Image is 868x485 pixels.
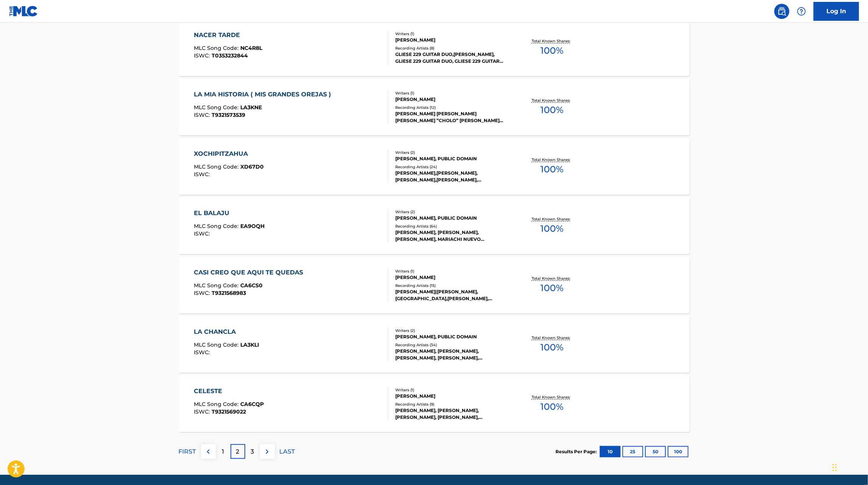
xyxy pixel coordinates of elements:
div: LA MIA HISTORIA ( MIS GRANDES OREJAS ) [194,90,335,99]
span: MLC Song Code : [194,341,240,348]
a: Public Search [774,4,789,19]
iframe: Chat Widget [830,449,868,485]
div: [PERSON_NAME], [PERSON_NAME],[PERSON_NAME], [PERSON_NAME],[PERSON_NAME], [PERSON_NAME], [PERSON_N... [395,348,509,361]
img: MLC Logo [9,6,38,17]
span: ISWC : [194,349,212,356]
div: Writers ( 2 ) [395,209,509,215]
div: Recording Artists ( 12 ) [395,105,509,110]
div: [PERSON_NAME], PUBLIC DOMAIN [395,155,509,162]
div: [PERSON_NAME] [PERSON_NAME] [PERSON_NAME] ”CHOLO” [PERSON_NAME] [PERSON_NAME] [PERSON_NAME] ”CHOL... [395,110,509,124]
span: ISWC : [194,112,212,118]
span: MLC Song Code : [194,401,240,408]
p: 3 [251,447,254,456]
div: LA CHANCLA [194,327,259,336]
div: Arrastrar [832,456,837,479]
a: Log In [814,2,859,21]
button: 100 [668,446,689,457]
a: LA CHANCLAMLC Song Code:LA3KLIISWC:Writers (2)[PERSON_NAME], PUBLIC DOMAINRecording Artists (34)[... [179,316,690,373]
div: [PERSON_NAME] [395,274,509,281]
div: Widget de chat [830,449,868,485]
img: search [777,7,786,16]
div: CELESTE [194,387,264,396]
img: right [263,447,272,456]
span: CA6CQP [240,401,264,408]
div: [PERSON_NAME]|[PERSON_NAME], [GEOGRAPHIC_DATA],[PERSON_NAME], [PERSON_NAME], [PERSON_NAME]|[PERSO... [395,288,509,302]
span: ISWC : [194,52,212,59]
span: 100 % [540,44,563,57]
p: 2 [236,447,240,456]
a: LA MIA HISTORIA ( MIS GRANDES OREJAS )MLC Song Code:LA3KNEISWC:T9321573539Writers (1)[PERSON_NAME... [179,79,690,135]
p: LAST [280,447,295,456]
p: Total Known Shares: [532,98,572,103]
span: XD67D0 [240,163,264,170]
span: MLC Song Code : [194,45,240,51]
span: 100 % [540,222,563,236]
div: [PERSON_NAME] [395,393,509,400]
div: [PERSON_NAME], PUBLIC DOMAIN [395,333,509,340]
div: Writers ( 1 ) [395,90,509,96]
span: 100 % [540,103,563,117]
div: [PERSON_NAME], PUBLIC DOMAIN [395,215,509,222]
span: MLC Song Code : [194,282,240,289]
span: ISWC : [194,171,212,178]
div: Writers ( 2 ) [395,150,509,155]
div: Recording Artists ( 24 ) [395,164,509,170]
div: EL BALAJU [194,209,265,218]
a: NACER TARDEMLC Song Code:NC4R8LISWC:T0353232844Writers (1)[PERSON_NAME]Recording Artists (8)GLIES... [179,19,690,76]
p: Total Known Shares: [532,335,572,341]
div: Recording Artists ( 34 ) [395,342,509,348]
span: MLC Song Code : [194,104,240,111]
span: T9321569022 [212,408,246,415]
div: Help [794,4,809,19]
span: ISWC : [194,290,212,296]
span: ISWC : [194,408,212,415]
div: [PERSON_NAME], [PERSON_NAME], [PERSON_NAME], MARIACHI NUEVO SANTANDER, MARIACHI NUEVO SANTANDER [395,229,509,243]
button: 25 [622,446,643,457]
div: Writers ( 2 ) [395,328,509,333]
div: GLIESE 229 GUITAR DUO,[PERSON_NAME], GLIESE 229 GUITAR DUO, GLIESE 229 GUITAR DUO, GLIESE 229 GUI... [395,51,509,65]
div: XOCHIPITZAHUA [194,149,264,158]
div: CASI CREO QUE AQUI TE QUEDAS [194,268,307,277]
div: [PERSON_NAME] [395,96,509,103]
div: Writers ( 1 ) [395,387,509,393]
span: ISWC : [194,230,212,237]
div: Recording Artists ( 15 ) [395,283,509,288]
span: MLC Song Code : [194,223,240,229]
span: EA9OQH [240,223,265,229]
span: T0353232844 [212,52,248,59]
span: 100 % [540,163,563,176]
div: Recording Artists ( 8 ) [395,45,509,51]
p: 1 [222,447,224,456]
p: Total Known Shares: [532,276,572,281]
span: CA6CS0 [240,282,263,289]
p: Total Known Shares: [532,216,572,222]
div: Writers ( 1 ) [395,31,509,37]
p: Total Known Shares: [532,157,572,163]
span: LA3KNE [240,104,262,111]
span: 100 % [540,400,563,414]
div: [PERSON_NAME],[PERSON_NAME],[PERSON_NAME],[PERSON_NAME], [PERSON_NAME], [PERSON_NAME],[PERSON_NAM... [395,170,509,183]
p: FIRST [179,447,196,456]
span: T9321573539 [212,112,245,118]
div: Recording Artists ( 9 ) [395,401,509,407]
div: [PERSON_NAME] [395,37,509,43]
span: NC4R8L [240,45,262,51]
a: EL BALAJUMLC Song Code:EA9OQHISWC:Writers (2)[PERSON_NAME], PUBLIC DOMAINRecording Artists (64)[P... [179,197,690,254]
div: Writers ( 1 ) [395,268,509,274]
div: NACER TARDE [194,31,262,40]
span: LA3KLI [240,341,259,348]
a: XOCHIPITZAHUAMLC Song Code:XD67D0ISWC:Writers (2)[PERSON_NAME], PUBLIC DOMAINRecording Artists (2... [179,138,690,195]
p: Total Known Shares: [532,38,572,44]
div: [PERSON_NAME], [PERSON_NAME],[PERSON_NAME], [PERSON_NAME],[PERSON_NAME], [PERSON_NAME]|[PERSON_NA... [395,407,509,421]
span: 100 % [540,341,563,354]
div: Recording Artists ( 64 ) [395,223,509,229]
span: 100 % [540,281,563,295]
button: 50 [645,446,666,457]
p: Total Known Shares: [532,394,572,400]
span: T9321568983 [212,290,246,296]
a: CASI CREO QUE AQUI TE QUEDASMLC Song Code:CA6CS0ISWC:T9321568983Writers (1)[PERSON_NAME]Recording... [179,257,690,313]
img: left [204,447,213,456]
p: Results Per Page: [556,448,599,455]
span: MLC Song Code : [194,163,240,170]
img: help [797,7,806,16]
